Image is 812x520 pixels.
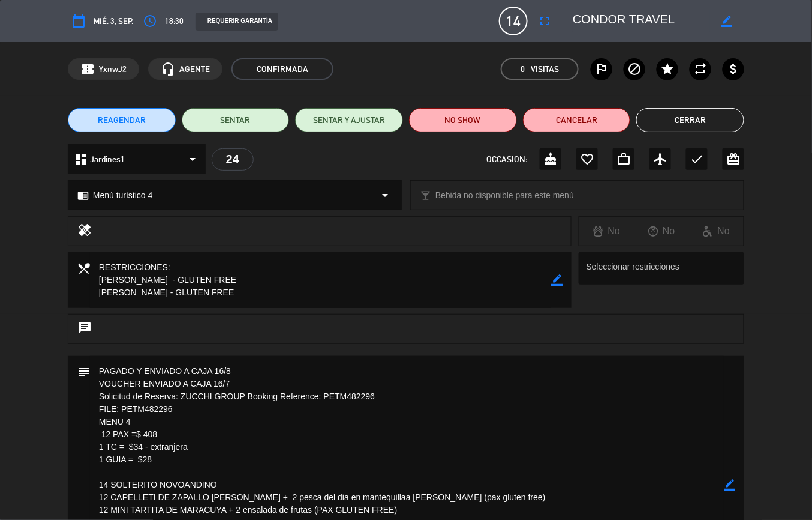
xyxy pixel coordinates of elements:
button: REAGENDAR [68,108,176,132]
button: calendar_today [68,10,89,32]
span: 0 [521,62,525,76]
button: access_time [139,10,161,32]
i: calendar_today [71,14,86,28]
i: outlined_flag [594,62,609,76]
span: CONFIRMADA [231,58,333,80]
i: block [627,62,642,76]
i: local_bar [420,190,431,201]
i: favorite_border [580,152,594,166]
i: fullscreen [537,14,552,28]
span: 18:30 [165,14,184,28]
span: Jardines1 [90,153,125,166]
i: arrow_drop_down [378,188,392,202]
div: No [634,223,688,239]
span: AGENTE [179,62,210,76]
div: 24 [212,148,254,171]
i: local_dining [77,261,90,274]
i: headset_mic [161,62,175,76]
i: border_color [724,479,735,491]
i: repeat [693,62,708,76]
i: healing [77,223,92,240]
i: dashboard [74,152,88,166]
i: work_outline [616,152,631,166]
button: Cerrar [636,108,744,132]
button: SENTAR [182,108,290,132]
i: card_giftcard [726,152,741,166]
div: No [689,223,744,239]
span: YxnwJ2 [99,62,127,76]
i: access_time [143,14,157,28]
i: star [660,62,675,76]
em: Visitas [531,62,559,76]
div: REQUERIR GARANTÍA [196,13,278,31]
div: No [579,223,634,239]
span: Menú turístico 4 [93,189,153,202]
button: fullscreen [534,10,555,32]
i: cake [543,152,558,166]
i: subject [77,365,90,378]
i: border_color [721,16,733,27]
i: chat [77,321,92,337]
span: confirmation_number [80,62,95,76]
i: chrome_reader_mode [77,190,89,201]
span: REAGENDAR [98,114,146,127]
i: border_color [551,274,563,286]
span: mié. 3, sep. [94,14,133,28]
button: SENTAR Y AJUSTAR [295,108,403,132]
i: arrow_drop_down [185,152,200,166]
span: OCCASION: [486,153,527,166]
i: check [690,152,704,166]
span: Bebida no disponible para este menú [435,189,574,202]
i: attach_money [726,62,741,76]
i: airplanemode_active [653,152,667,166]
button: NO SHOW [409,108,517,132]
span: 14 [499,7,528,35]
button: Cancelar [523,108,631,132]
